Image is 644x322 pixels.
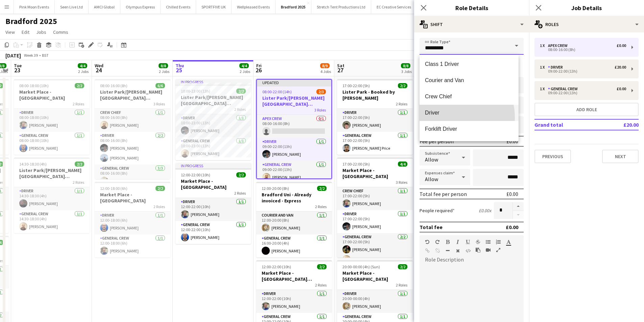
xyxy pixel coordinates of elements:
[479,207,491,214] div: £0.00 x
[262,89,292,94] span: 08:00-22:00 (14h)
[506,224,518,230] div: £0.00
[175,94,251,106] h3: Lister Park/[PERSON_NAME][GEOGRAPHIC_DATA][PERSON_NAME]
[175,163,251,244] app-job-card: In progress12:00-22:00 (10h)2/2Market Place - [GEOGRAPHIC_DATA]2 RolesDriver1/112:00-22:00 (10h)[...
[540,65,548,70] div: 1 x
[196,0,232,14] button: SPORTFIVE UK
[73,101,84,106] span: 2 Roles
[89,0,120,14] button: AMCI Global
[435,239,440,245] button: Redo
[14,157,90,233] app-job-card: 14:30-18:30 (4h)2/2Lister Park/[PERSON_NAME][GEOGRAPHIC_DATA][PERSON_NAME]2 RolesDriver1/114:30-1...
[398,162,407,167] span: 4/4
[529,16,644,32] div: Roles
[14,109,90,132] app-card-role: Driver1/108:00-18:00 (10h)[PERSON_NAME]
[156,83,165,88] span: 6/6
[311,0,371,14] button: Stretch Tent Productions Ltd
[398,83,407,88] span: 2/2
[540,48,626,51] div: 08:00-16:00 (8h)
[14,210,90,233] app-card-role: General Crew1/114:30-18:30 (4h)[PERSON_NAME]
[153,101,165,106] span: 3 Roles
[615,65,626,70] div: £20.00
[256,79,332,179] app-job-card: Updated08:00-22:00 (14h)2/3Lister Park/[PERSON_NAME][GEOGRAPHIC_DATA][PERSON_NAME]3 RolesApex Cre...
[256,270,332,282] h3: Market Place - [GEOGRAPHIC_DATA][PERSON_NAME] 5 hour CC
[420,191,467,197] div: Total fee per person
[506,138,518,145] div: £0.00
[425,61,513,67] span: Class 1 Driver
[36,29,46,35] span: Jobs
[256,192,332,204] h3: Bradford Uni - Already invoiced - Express
[257,115,331,138] app-card-role: Apex Crew0/108:00-16:00 (8h)
[255,66,262,74] span: 26
[33,28,49,36] a: Jobs
[342,83,370,88] span: 17:00-22:00 (5h)
[95,182,170,257] app-job-card: 12:00-18:00 (6h)2/2Market Place - [GEOGRAPHIC_DATA]2 RolesDriver1/112:00-18:00 (6h)[PERSON_NAME]G...
[50,28,71,36] a: Comms
[175,79,251,84] div: In progress
[476,247,480,253] button: Paste as plain text
[262,264,291,269] span: 12:00-22:00 (10h)
[95,192,170,204] h3: Market Place - [GEOGRAPHIC_DATA]
[236,89,246,94] span: 2/2
[420,224,443,230] div: Total fee
[506,191,518,197] div: £0.00
[175,79,251,160] app-job-card: In progress10:00-23:00 (13h)2/2Lister Park/[PERSON_NAME][GEOGRAPHIC_DATA][PERSON_NAME]2 RolesDriv...
[14,0,55,14] button: Pink Moon Events
[425,239,430,245] button: Undo
[548,43,570,48] div: Apex Crew
[401,63,410,68] span: 8/8
[175,163,251,168] div: In progress
[262,186,289,191] span: 12:00-20:00 (8h)
[232,0,276,14] button: Wellpleased Events
[256,182,332,257] app-job-card: 12:00-20:00 (8h)2/2Bradford Uni - Already invoiced - Express2 RolesCourier and Van1/112:00-20:00 ...
[19,28,32,36] a: Edit
[401,69,412,74] div: 3 Jobs
[95,79,170,179] app-job-card: 08:00-16:00 (8h)6/6Lister Park/[PERSON_NAME][GEOGRAPHIC_DATA][PERSON_NAME]3 RolesCrew Chief1/108:...
[398,264,407,269] span: 2/2
[13,66,22,74] span: 23
[602,119,639,130] td: £20.00
[317,186,327,191] span: 2/2
[5,52,21,59] div: [DATE]
[175,63,184,69] span: Thu
[540,43,548,48] div: 1 x
[496,247,501,253] button: Fullscreen
[476,239,480,245] button: Strikethrough
[257,95,331,107] h3: Lister Park/[PERSON_NAME][GEOGRAPHIC_DATA][PERSON_NAME]
[5,29,15,35] span: View
[94,66,103,74] span: 24
[256,63,262,69] span: Fri
[540,86,548,91] div: 1 x
[159,63,168,68] span: 8/8
[175,137,251,160] app-card-role: General Crew1/110:00-23:00 (13h)[PERSON_NAME]
[617,86,626,91] div: £0.00
[534,119,602,130] td: Grand total
[337,270,413,282] h3: Market Place - [GEOGRAPHIC_DATA]
[95,109,170,132] app-card-role: Crew Chief1/108:00-16:00 (8h)[PERSON_NAME]
[256,290,332,313] app-card-role: Driver1/112:00-22:00 (10h)[PERSON_NAME]
[337,79,413,155] app-job-card: 17:00-22:00 (5h)2/2Lister Park - Booked by [PERSON_NAME]2 RolesDriver1/117:00-22:00 (5h)[PERSON_N...
[336,66,344,74] span: 27
[174,66,184,74] span: 25
[3,28,18,36] a: View
[95,165,170,207] app-card-role: General Crew3/308:00-16:00 (8h)[PERSON_NAME]
[342,264,380,269] span: 20:00-00:00 (4h) (Sun)
[5,16,57,26] h1: Bradford 2025
[175,221,251,244] app-card-role: General Crew1/112:00-22:00 (10h)[PERSON_NAME]
[540,91,626,95] div: 09:00-22:00 (13h)
[257,80,331,85] div: Updated
[315,282,327,288] span: 2 Roles
[161,0,196,14] button: Chilled Events
[425,156,438,163] span: Allow
[14,132,90,155] app-card-role: General Crew1/108:00-18:00 (10h)[PERSON_NAME]
[234,191,246,196] span: 2 Roles
[445,239,450,245] button: Bold
[78,69,89,74] div: 2 Jobs
[95,234,170,257] app-card-role: General Crew1/112:00-18:00 (6h)[PERSON_NAME]
[316,89,326,94] span: 2/3
[234,107,246,112] span: 2 Roles
[159,69,169,74] div: 2 Jobs
[14,167,90,179] h3: Lister Park/[PERSON_NAME][GEOGRAPHIC_DATA][PERSON_NAME]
